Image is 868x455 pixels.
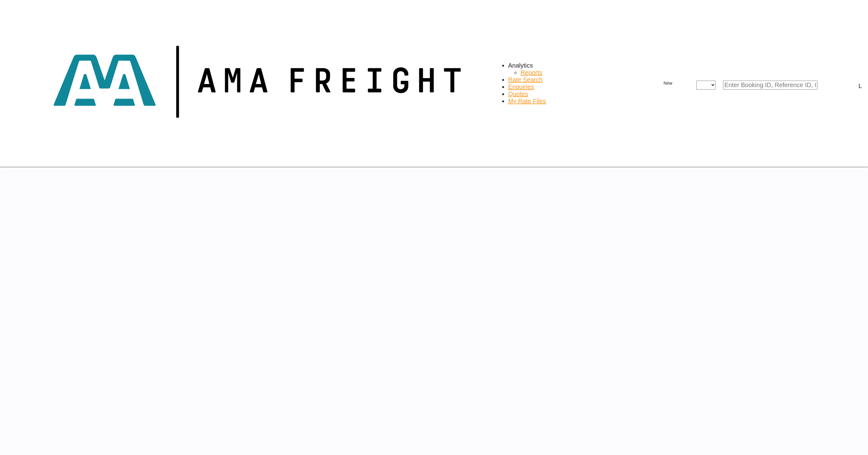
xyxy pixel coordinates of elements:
span: New [656,81,680,86]
input: Enter Booking ID, Reference ID, Order ID [723,81,818,90]
md-icon: icon-plus 400-fg [656,80,664,87]
a: Quotes [508,91,528,98]
span: Help [839,82,846,90]
span: icon-close [689,81,696,90]
a: Enquiries [508,83,534,91]
md-icon: icon-magnify [818,82,825,89]
div: L [858,82,862,90]
span: Analytics [508,62,533,69]
span: icon-magnify [818,81,825,90]
a: My Rate Files [508,98,546,105]
md-icon: icon-chevron-down [716,82,723,89]
div: icon-magnify [825,82,832,89]
md-icon: icon-chevron-down [672,80,680,87]
a: Rate Search [508,76,542,83]
md-icon: icon-close [689,81,696,88]
button: icon-plus 400-fgNewicon-chevron-down [653,77,683,90]
a: Reports [520,69,542,76]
